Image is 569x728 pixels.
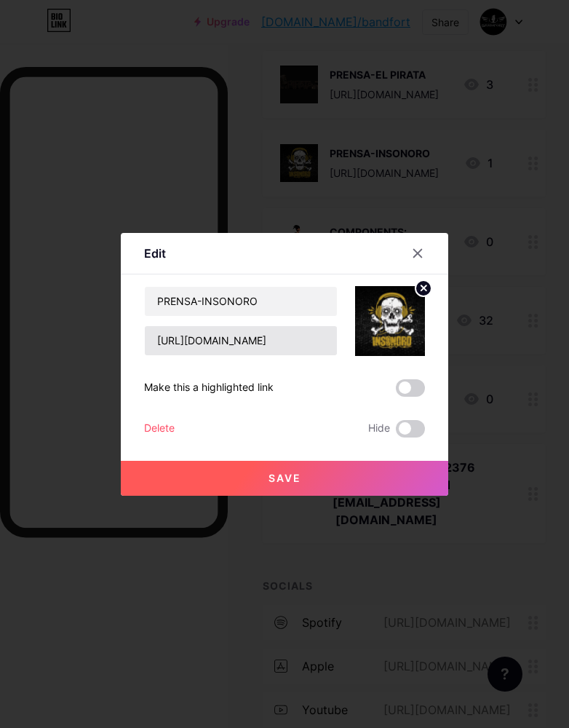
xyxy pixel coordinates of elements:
div: Make this a highlighted link [144,379,274,397]
button: Save [121,461,448,496]
input: Title [145,287,337,316]
img: link_thumbnail [355,286,425,356]
div: Delete [144,420,175,438]
span: Save [268,472,301,484]
div: Edit [144,245,166,262]
span: Hide [368,420,390,438]
input: URL [145,326,337,355]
